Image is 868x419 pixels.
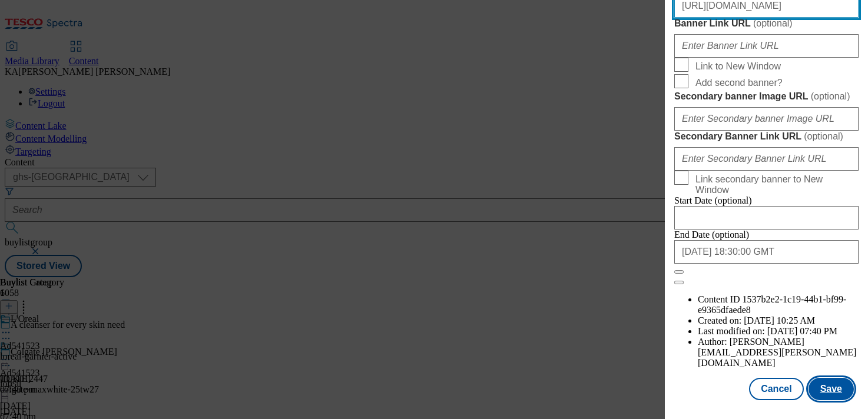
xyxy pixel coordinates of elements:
span: Add second banner? [695,78,783,88]
li: Content ID [698,294,859,315]
span: ( optional ) [753,18,793,28]
span: Link secondary banner to New Window [695,174,854,195]
li: Author: [698,337,859,368]
label: Secondary Banner Link URL [674,131,859,142]
input: Enter Date [674,240,859,264]
span: ( optional ) [811,91,850,101]
label: Banner Link URL [674,18,859,29]
li: Created on: [698,315,859,326]
input: Enter Secondary banner Image URL [674,107,859,131]
span: ( optional ) [804,131,843,141]
input: Enter Secondary Banner Link URL [674,147,859,171]
button: Close [674,270,684,274]
input: Enter Banner Link URL [674,34,859,58]
span: Start Date (optional) [674,195,752,205]
span: [DATE] 10:25 AM [744,315,815,325]
span: 1537b2e2-1c19-44b1-bf99-e9365dfaede8 [698,294,846,315]
span: [DATE] 07:40 PM [767,326,837,336]
span: Link to New Window [695,61,781,72]
span: [PERSON_NAME][EMAIL_ADDRESS][PERSON_NAME][DOMAIN_NAME] [698,337,856,368]
label: Secondary banner Image URL [674,91,859,102]
li: Last modified on: [698,326,859,337]
span: End Date (optional) [674,230,749,240]
button: Cancel [749,378,803,400]
button: Save [809,378,854,400]
input: Enter Date [674,206,859,230]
